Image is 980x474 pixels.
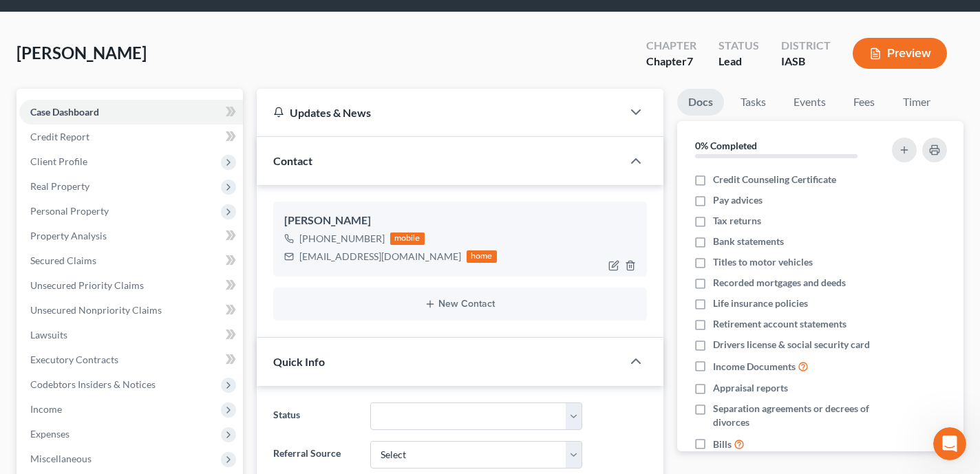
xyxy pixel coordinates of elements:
div: [EMAIL_ADDRESS][DOMAIN_NAME] [299,250,461,263]
strong: 0% Completed [695,140,757,151]
a: Unsecured Nonpriority Claims [19,298,243,323]
a: Timer [892,89,941,116]
button: Gif picker [65,369,76,380]
div: Chapter [646,38,696,54]
span: Secured Claims [30,255,96,266]
div: Shane says… [11,265,264,297]
div: Close [242,6,266,30]
span: Case Dashboard [30,106,99,118]
div: Thank you. [189,265,264,295]
div: Hi [PERSON_NAME]! You will just want to download the Creditor Matrix txt file from the download a... [22,90,215,171]
span: Lawsuits [30,329,67,341]
div: Lead [718,54,759,69]
span: Income Documents [713,360,796,374]
button: Start recording [87,369,98,380]
span: Titles to motor vehicles [713,255,813,269]
div: [PHONE_NUMBER] [299,232,385,246]
span: Unsecured Priority Claims [30,279,144,291]
div: Status [718,38,759,54]
div: IASB [781,54,831,69]
span: Recorded mortgages and deeds [713,276,846,290]
span: Appraisal reports [713,381,788,395]
span: [PERSON_NAME] [17,43,147,63]
button: Upload attachment [21,369,32,380]
a: Secured Claims [19,248,243,273]
div: Chapter [646,54,696,69]
a: Case Dashboard [19,100,243,125]
h1: Operator [67,7,116,17]
button: Send a message… [236,363,258,385]
a: Unsecured Priority Claims [19,273,243,298]
span: Income [30,403,62,415]
div: Shane says… [11,296,264,377]
button: New Contact [284,299,636,310]
button: Home [215,6,242,32]
span: Contact [273,154,312,167]
a: Tasks [729,89,777,116]
span: Quick Info [273,355,325,368]
div: mobile [390,233,425,245]
button: Preview [853,38,947,69]
div: [PERSON_NAME] [284,213,636,229]
span: Property Analysis [30,230,107,241]
span: Personal Property [30,205,109,217]
span: Expenses [30,428,70,440]
div: Hi [PERSON_NAME]! You will just want to download the Creditor Matrix txt file from the download a... [11,82,226,254]
span: Separation agreements or decrees of divorces [713,402,880,429]
span: Retirement account statements [713,317,846,331]
span: Drivers license & social security card [713,338,870,352]
a: Fees [842,89,886,116]
div: [PERSON_NAME] am following you to the point where the creditor matrix is downloaded. Once downloa... [50,296,264,366]
div: home [467,250,497,263]
span: 7 [687,54,693,67]
div: You'll then go into the actual claim entry within your case, delete the section that shows the sp... [22,178,215,246]
button: Emoji picker [43,369,54,380]
span: Codebtors Insiders & Notices [30,378,156,390]
span: Executory Contracts [30,354,118,365]
textarea: Message… [12,340,264,363]
a: Events [782,89,837,116]
iframe: Intercom live chat [933,427,966,460]
span: Bank statements [713,235,784,248]
span: Unsecured Nonpriority Claims [30,304,162,316]
span: Bills [713,438,732,451]
p: The team can also help [67,17,171,31]
div: Thank you. [200,273,253,287]
span: Pay advices [713,193,763,207]
a: Executory Contracts [19,347,243,372]
label: Referral Source [266,441,363,468]
div: District [781,38,831,54]
a: Lawsuits [19,323,243,347]
a: Property Analysis [19,224,243,248]
span: Miscellaneous [30,453,92,464]
span: Credit Counseling Certificate [713,173,836,186]
button: go back [9,6,35,32]
img: Profile image for Operator [39,8,61,30]
label: Status [266,402,363,430]
span: Credit Report [30,131,89,142]
div: [PERSON_NAME] am following you to the point where the creditor matrix is downloaded. Once downloa... [61,304,253,358]
span: Real Property [30,180,89,192]
a: Docs [677,89,724,116]
span: Tax returns [713,214,761,228]
div: James says… [11,82,264,265]
span: Client Profile [30,155,87,167]
span: Life insurance policies [713,297,808,310]
div: Updates & News [273,105,606,120]
a: Credit Report [19,125,243,149]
